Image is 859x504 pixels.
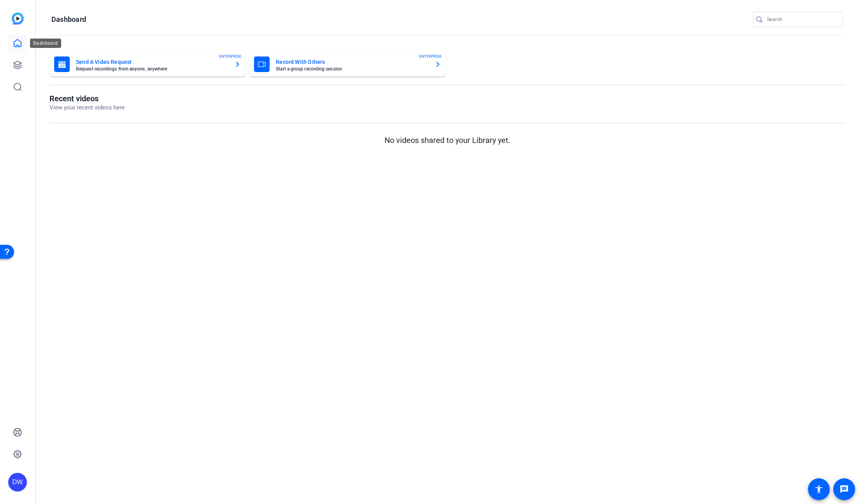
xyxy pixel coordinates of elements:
mat-icon: accessibility [814,485,824,494]
button: Record With OthersStart a group recording sessionENTERPRISE [249,52,445,77]
p: No videos shared to your Library yet. [49,134,845,146]
mat-card-title: Send A Video Request [76,57,228,67]
mat-card-subtitle: Request recordings from anyone, anywhere [76,67,228,71]
h1: Dashboard [51,15,86,24]
mat-card-title: Record With Others [276,57,428,67]
div: DW [8,473,27,492]
img: blue-gradient.svg [12,12,24,25]
mat-card-subtitle: Start a group recording session [276,67,428,71]
div: Dashboard [30,39,61,48]
span: ENTERPRISE [219,53,242,59]
span: ENTERPRISE [419,53,442,59]
p: View your recent videos here [49,103,125,112]
input: Search [767,15,837,24]
mat-icon: message [840,485,849,494]
h1: Recent videos [49,94,125,103]
button: Send A Video RequestRequest recordings from anyone, anywhereENTERPRISE [49,52,245,77]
